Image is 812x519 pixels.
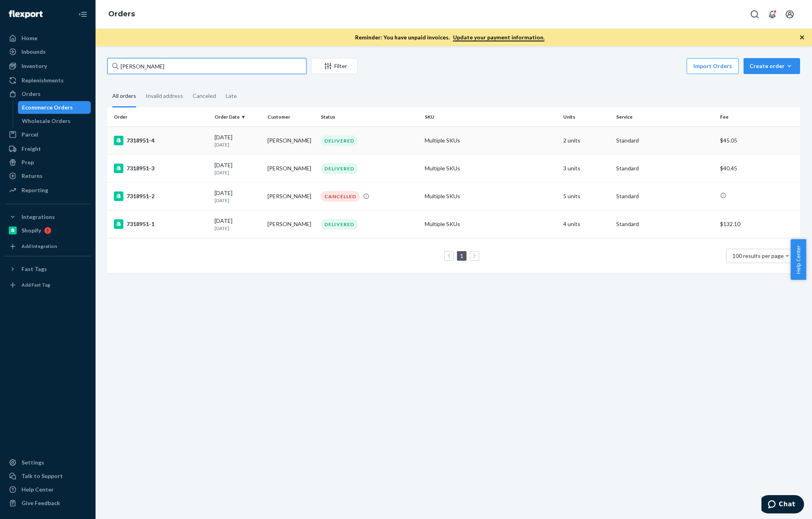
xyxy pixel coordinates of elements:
div: Inbounds [21,48,46,56]
a: Replenishments [5,74,91,87]
div: DELIVERED [321,219,358,230]
button: Open Search Box [747,6,763,22]
p: [DATE] [215,141,261,148]
a: Shopify [5,224,91,237]
a: Reporting [5,184,91,197]
div: 7318951-4 [114,136,208,145]
div: Add Integration [21,243,57,250]
button: Talk to Support [5,470,91,482]
iframe: Opens a widget where you can chat to one of our agents [761,495,804,515]
td: 3 units [560,154,613,182]
div: [DATE] [215,161,261,176]
td: [PERSON_NAME] [264,210,317,238]
td: $45.05 [717,127,800,154]
a: Freight [5,142,91,155]
div: Canceled [193,86,216,106]
td: Multiple SKUs [422,154,560,182]
a: Settings [5,456,91,469]
ol: breadcrumbs [102,3,141,26]
td: Multiple SKUs [422,210,560,238]
a: Inventory [5,60,91,72]
div: Fast Tags [21,265,47,273]
td: Multiple SKUs [422,127,560,154]
button: Fast Tags [5,263,91,275]
a: Help Center [5,483,91,496]
td: 5 units [560,182,613,210]
button: Import Orders [687,58,739,74]
a: Prep [5,156,91,169]
div: Talk to Support [21,472,63,480]
p: Reminder: You have unpaid invoices. [355,33,545,41]
div: [DATE] [215,133,261,148]
a: Add Integration [5,240,91,253]
td: [PERSON_NAME] [264,182,317,210]
div: DELIVERED [321,135,358,146]
th: Fee [717,107,800,127]
p: Standard [616,220,714,228]
input: Search orders [107,58,306,74]
div: Replenishments [21,76,64,84]
p: Standard [616,137,714,144]
a: Orders [108,10,135,18]
div: All orders [112,86,136,107]
div: Ecommerce Orders [22,103,73,111]
th: Service [613,107,717,127]
div: Prep [21,158,34,166]
div: Give Feedback [21,499,60,507]
div: Freight [21,145,41,153]
th: Status [318,107,422,127]
a: Home [5,32,91,45]
p: Standard [616,164,714,172]
th: SKU [422,107,560,127]
td: 2 units [560,127,613,154]
button: Open account menu [782,6,798,22]
a: Page 1 is your current page [459,252,465,259]
a: Parcel [5,128,91,141]
a: Add Fast Tag [5,279,91,291]
th: Order [107,107,211,127]
div: Inventory [21,62,47,70]
div: 7318951-2 [114,191,208,201]
a: Ecommerce Orders [18,101,91,114]
td: Multiple SKUs [422,182,560,210]
td: [PERSON_NAME] [264,127,317,154]
a: Orders [5,88,91,100]
button: Close Navigation [75,6,91,22]
div: CANCELLED [321,191,360,202]
button: Give Feedback [5,497,91,509]
td: $132.10 [717,210,800,238]
th: Units [560,107,613,127]
th: Order Date [211,107,264,127]
div: Wholesale Orders [22,117,70,125]
div: Settings [21,459,44,466]
p: [DATE] [215,169,261,176]
button: Create order [744,58,800,74]
div: Integrations [21,213,55,221]
div: DELIVERED [321,163,358,174]
div: Home [21,34,37,42]
td: $40.45 [717,154,800,182]
p: [DATE] [215,225,261,232]
div: Create order [750,62,794,70]
div: 7318951-1 [114,219,208,229]
td: [PERSON_NAME] [264,154,317,182]
div: Shopify [21,226,41,234]
div: [DATE] [215,217,261,232]
td: 4 units [560,210,613,238]
a: Wholesale Orders [18,115,91,127]
div: Filter [312,62,357,70]
div: Reporting [21,186,48,194]
button: Open notifications [764,6,780,22]
div: 7318951-3 [114,164,208,173]
button: Help Center [791,239,806,280]
div: Parcel [21,131,38,139]
p: Standard [616,192,714,200]
a: Inbounds [5,45,91,58]
div: Orders [21,90,41,98]
div: [DATE] [215,189,261,204]
div: Late [226,86,237,106]
span: 100 results per page [732,252,784,259]
a: Update your payment information. [453,34,545,41]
